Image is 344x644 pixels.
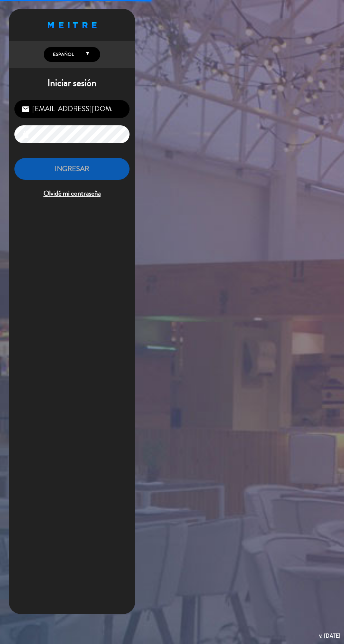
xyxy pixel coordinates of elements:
input: Correo Electrónico [14,100,130,118]
i: lock [21,130,30,139]
span: Español [51,51,74,58]
h1: Iniciar sesión [9,77,135,89]
i: email [21,105,30,113]
span: Olvidé mi contraseña [14,188,130,199]
div: v. [DATE] [319,631,340,640]
button: INGRESAR [14,158,130,180]
img: MEITRE [48,22,97,28]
